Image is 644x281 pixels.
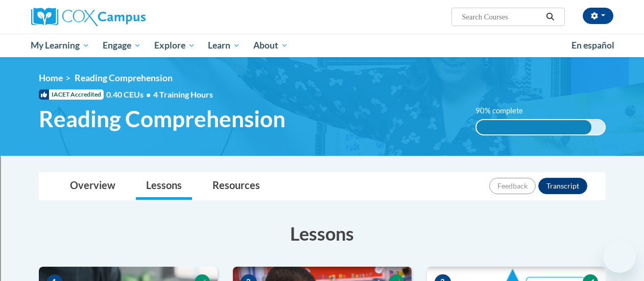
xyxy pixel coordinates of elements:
[542,11,558,23] button: Search
[39,89,104,100] span: IACET Accredited
[476,120,592,134] div: 90% complete
[208,39,240,52] span: Learn
[106,89,153,100] span: 0.40 CEUs
[603,240,636,273] iframe: Button to launch messaging window
[475,105,534,116] label: 90% complete
[154,39,195,52] span: Explore
[153,89,213,99] span: 4 Training Hours
[75,73,173,83] span: Reading Comprehension
[253,39,288,52] span: About
[201,34,247,57] a: Learn
[39,105,285,132] span: Reading Comprehension
[583,8,613,24] button: Account Settings
[148,34,202,57] a: Explore
[96,34,148,57] a: Engage
[23,34,621,57] div: Main menu
[25,34,97,57] a: My Learning
[31,8,215,26] a: Cox Campus
[565,35,621,56] a: En español
[39,73,63,83] a: Home
[31,39,89,52] span: My Learning
[31,8,146,26] img: Cox Campus
[103,39,141,52] span: Engage
[146,89,151,99] span: •
[461,11,542,23] input: Search Courses
[571,40,614,51] span: En español
[247,34,295,57] a: About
